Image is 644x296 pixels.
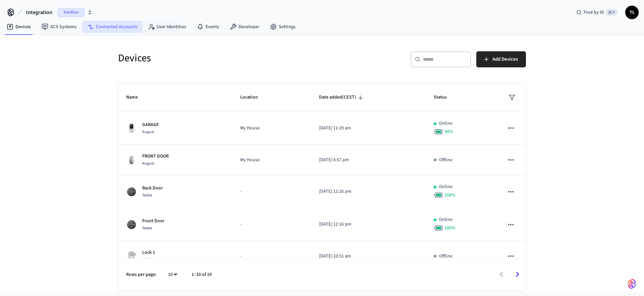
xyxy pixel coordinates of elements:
[319,92,365,103] span: Date added(CEST)
[240,92,267,103] span: Location
[240,157,303,164] p: My House
[118,51,318,65] h5: Devices
[439,216,452,223] p: Online
[142,192,152,198] span: Tedee
[26,8,52,16] span: Integration
[142,257,153,262] span: Ttlock
[319,125,418,132] p: [DATE] 11:29 am
[142,161,154,166] span: August
[126,186,137,197] img: Tedee Smart Lock
[143,21,192,33] a: User Identities
[126,219,137,230] img: Tedee Smart Lock
[142,218,164,225] p: Front Door
[240,221,303,228] p: -
[142,249,155,256] p: Lock 1
[628,279,636,289] img: SeamLogoGradient.69752ec5.svg
[434,92,455,103] span: Status
[142,225,152,231] span: Tedee
[509,267,525,282] button: Go to next page
[439,157,452,164] p: Offline
[606,9,617,16] span: ⌘ K
[165,270,181,280] div: 10
[126,271,157,278] p: Rows per page:
[444,128,453,135] span: 99 %
[240,253,303,260] p: -
[571,6,623,18] div: Find by ID⌘ K
[126,251,137,261] img: Placeholder Lock Image
[126,123,137,134] img: Yale Assure Touchscreen Wifi Smart Lock, Satin Nickel, Front
[319,221,418,228] p: [DATE] 12:16 pm
[142,153,169,160] p: FRONT DOOR
[224,21,265,33] a: Developer
[192,21,224,33] a: Events
[444,192,455,198] span: 100 %
[626,6,638,18] span: TL
[36,21,82,33] a: ACS Systems
[126,155,137,165] img: August Wifi Smart Lock 3rd Gen, Silver, Front
[1,21,36,33] a: Devices
[142,185,163,192] p: Back Door
[444,225,455,231] span: 100 %
[240,188,303,195] p: -
[492,55,518,64] span: Add Devices
[142,121,159,128] p: GARAGE
[192,271,212,278] p: 1–10 of 19
[58,8,85,17] span: Sandbox
[439,253,452,260] p: Offline
[476,51,526,67] button: Add Devices
[625,6,639,19] button: TL
[319,157,418,164] p: [DATE] 4:57 pm
[319,253,418,260] p: [DATE] 10:51 am
[584,9,604,16] span: Find by ID
[126,92,147,103] span: Name
[439,120,452,127] p: Online
[319,188,418,195] p: [DATE] 12:16 pm
[439,183,452,190] p: Online
[265,21,301,33] a: Settings
[82,21,143,33] a: Connected Accounts
[240,125,303,132] p: My House
[142,129,154,135] span: August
